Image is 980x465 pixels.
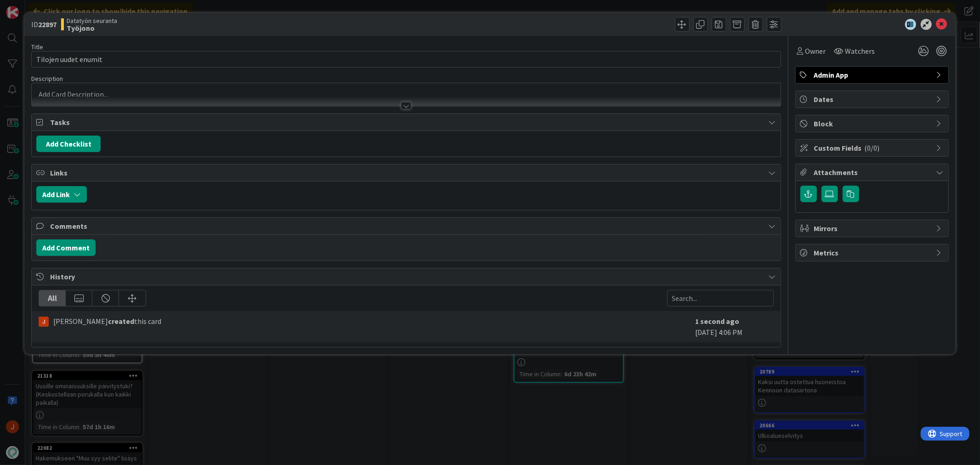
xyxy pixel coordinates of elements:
[53,316,161,327] span: [PERSON_NAME] this card
[814,69,932,80] span: Admin App
[36,136,101,152] button: Add Checklist
[108,317,134,326] b: created
[50,221,764,232] span: Comments
[19,1,42,12] span: Support
[667,290,774,306] input: Search...
[67,17,117,24] span: Datatyön seuranta
[31,51,781,68] input: type card name here...
[50,167,764,178] span: Links
[36,186,87,203] button: Add Link
[39,317,49,327] img: JM
[31,43,43,51] label: Title
[814,94,932,105] span: Dates
[67,24,117,32] b: Työjono
[814,118,932,129] span: Block
[805,45,826,57] span: Owner
[31,74,63,83] span: Description
[38,20,57,29] b: 22897
[696,317,740,326] b: 1 second ago
[865,143,880,153] span: ( 0/0 )
[50,117,764,128] span: Tasks
[845,45,875,57] span: Watchers
[50,271,764,282] span: History
[814,142,932,153] span: Custom Fields
[696,316,774,338] div: [DATE] 4:06 PM
[39,290,66,306] div: All
[814,167,932,178] span: Attachments
[814,247,932,258] span: Metrics
[31,19,57,30] span: ID
[814,223,932,234] span: Mirrors
[36,239,96,256] button: Add Comment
